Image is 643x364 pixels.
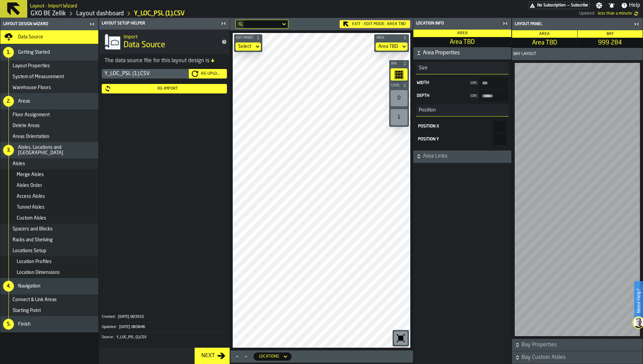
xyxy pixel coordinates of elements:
[0,305,98,316] li: menu Starting Point
[102,332,227,342] div: KeyValueItem-Source
[238,44,251,49] div: DropdownMenuValue-none
[18,283,40,289] span: Navigation
[416,107,436,113] span: Position
[17,194,45,199] span: Access Aisles
[195,348,230,364] button: button-Next
[567,3,570,8] span: —
[423,152,510,160] span: Area Links
[2,22,87,27] div: Layout Design Wizard
[17,183,42,188] span: Aisles Order
[13,161,25,167] span: Aisles
[18,99,30,104] span: Areas
[242,353,250,360] button: Minimize
[102,84,227,93] button: button-Re-Import
[479,90,508,102] input: input-value-Depth input-value-Depth
[416,77,509,89] label: input-value-Width
[3,145,14,156] div: 3.
[0,131,98,142] li: menu Areas Orientation
[3,319,14,330] div: 5.
[618,1,643,10] label: button-toggle-Help
[253,352,292,361] div: DropdownMenuValue-locations
[417,81,467,85] span: Width
[395,333,406,344] svg: Reset zoom and position
[0,82,98,93] li: menu Warehouse Floors
[13,123,40,128] span: Delete Areas
[0,202,98,213] li: menu Tunnel Aisles
[0,60,98,71] li: menu Layout Properties
[593,2,605,9] label: button-toggle-Settings
[0,142,98,158] li: menu Aisles, Locations and Bays
[539,32,550,36] span: Area
[189,69,227,79] button: button-Re-Upload
[118,315,144,319] span: [DATE] 00:33:15
[416,90,509,102] label: input-value-Depth
[391,90,408,106] div: 0
[111,86,224,91] div: Re-Import
[513,22,632,27] div: Layout panel
[413,151,511,163] button: button-
[0,93,98,109] li: menu Areas
[571,3,588,8] span: Subscribe
[512,351,643,364] button: button-
[413,47,511,59] button: button-
[415,21,500,26] div: Location Info
[100,21,219,26] div: Layout Setup Helper
[416,104,509,117] h3: title-section-Position
[116,335,147,340] span: Y_LOC_PSL (1).CSV
[3,96,14,107] div: 2.
[18,322,31,327] span: Finish
[18,34,43,40] span: Data Source
[389,108,409,127] div: button-toolbar-undefined
[470,93,478,98] span: cm
[423,49,510,57] span: Area Properties
[13,226,53,232] span: Spacers and Blocks
[102,325,118,329] div: Updated
[13,134,49,139] span: Areas Orientation
[13,297,57,302] span: Connect & Link Areas
[413,18,511,30] header: Location Info
[470,81,478,85] span: cm
[579,11,595,16] span: Updated:
[389,82,409,89] button: button-
[378,44,398,49] div: DropdownMenuValue-Area TBD
[13,237,53,243] span: Racks and Shelving
[374,34,409,41] button: button-
[0,278,98,294] li: menu Navigation
[512,339,643,351] button: button-
[219,19,228,28] label: button-toggle-Close me
[598,11,632,16] span: 24/09/2025, 15:03:14
[0,180,98,191] li: menu Aisles Order
[417,134,507,145] label: react-aria214567299-:r3u:
[17,215,46,221] span: Custom Aisles
[102,335,116,340] div: Source
[528,2,590,9] a: link-to-/wh/i/5fa160b1-7992-442a-9057-4226e3d2ae6d/pricing/
[375,36,401,40] span: Area
[418,137,439,141] span: Position Y
[537,3,566,8] span: No Subscription
[479,77,508,89] input: input-value-Width input-value-Width
[0,109,98,120] li: menu Floor Assignment
[418,124,439,128] span: Position X
[123,40,165,51] span: Data Source
[470,94,471,98] span: (
[0,235,98,245] li: menu Racks and Shelving
[13,112,50,118] span: Floor Assignment
[393,330,409,346] div: button-toolbar-undefined
[17,270,60,275] span: Location Dimensions
[415,38,510,46] span: Area TBD
[235,42,261,51] div: DropdownMenuValue-none
[0,158,98,169] li: menu Aisles
[476,94,478,98] span: )
[476,81,478,85] span: )
[3,47,14,58] div: 1.
[102,312,227,322] button: Created:[DATE] 00:33:15
[3,281,14,292] div: 4.
[522,353,641,362] span: Bay Custom Aisles
[13,248,46,254] span: Locations Setup
[13,74,64,80] span: System of Measurement
[528,2,590,9] div: Menu Subscription
[198,71,224,76] div: Re-Upload
[632,20,641,28] label: button-toggle-Close me
[0,213,98,224] li: menu Custom Aisles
